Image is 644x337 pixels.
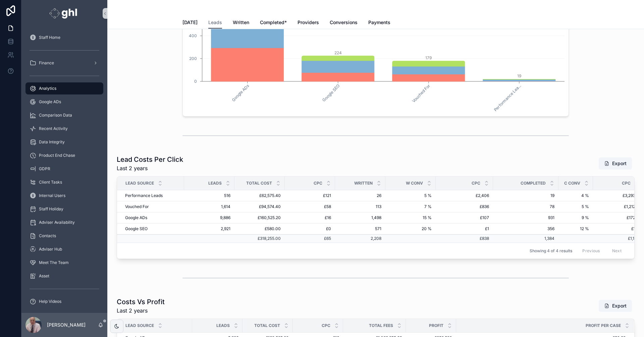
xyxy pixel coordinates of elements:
span: £121 [289,193,331,198]
a: Staff Holiday [25,203,103,215]
span: £58 [289,204,331,209]
tspan: 0 [194,79,197,84]
span: £1 [440,226,489,231]
span: 4 % [562,193,589,198]
span: Analytics [39,86,56,91]
tspan: Google ADs [231,83,250,102]
a: Adviser Availability [25,216,103,228]
span: 15 % [389,215,432,220]
button: Export [599,300,632,312]
tspan: 224 [334,50,342,55]
span: Leads [216,323,230,328]
p: [PERSON_NAME] [47,322,86,328]
button: Export [599,157,632,170]
span: Contacts [39,233,56,239]
span: Staff Home [39,35,60,40]
span: £838 [480,236,489,241]
span: £16 [289,215,331,220]
span: Internal Users [39,193,65,198]
span: Recent Activity [39,126,68,131]
span: £1 [593,226,635,231]
a: GDPR [25,163,103,175]
span: CPC [472,181,480,186]
span: £2,406 [440,193,489,198]
span: Client Tasks [39,180,62,185]
a: Conversions [330,16,358,30]
span: CPC [322,323,330,328]
a: Help Videos [25,295,103,308]
span: Showing 4 of 4 results [530,248,572,254]
span: 9,886 [188,215,230,220]
a: Meet The Team [25,257,103,269]
span: 516 [188,193,230,198]
span: 1,384 [544,236,554,241]
img: App logo [49,8,79,19]
span: 12 % [562,226,589,231]
span: CPC [314,181,322,186]
a: Providers [298,16,319,30]
a: Completed* [260,16,287,30]
span: Finance [39,60,54,66]
span: 1,498 [339,215,381,220]
span: Completed* [260,19,287,26]
a: Payments [368,16,390,30]
span: Lead Source [125,323,154,328]
span: Total Fees [369,323,393,328]
a: Recent Activity [25,123,103,135]
tspan: Vouched For [411,83,431,104]
a: Leads [208,16,222,29]
span: Profit [429,323,443,328]
span: Written [233,19,249,26]
span: Total Cost [254,323,280,328]
span: Conversions [330,19,358,26]
a: Data Integrity [25,136,103,148]
span: £0 [289,226,331,231]
span: Payments [368,19,390,26]
span: GDPR [39,166,50,172]
span: 931 [497,215,554,220]
span: Providers [298,19,319,26]
span: Leads [208,19,222,26]
span: 20 % [389,226,432,231]
span: Written [354,181,373,186]
a: Google ADs [25,96,103,108]
span: 2,921 [188,226,230,231]
span: Adviser Hub [39,247,62,252]
tspan: 179 [425,55,432,60]
tspan: Performance Lea... [493,83,522,112]
span: 571 [339,226,381,231]
a: Analytics [25,82,103,94]
a: Adviser Hub [25,243,103,255]
span: 78 [497,204,554,209]
span: Data Integrity [39,139,65,145]
div: scrollable content [21,27,107,313]
a: Staff Home [25,31,103,44]
span: £94,574.40 [238,204,281,209]
span: 9 % [562,215,589,220]
a: Product End Chase [25,149,103,161]
span: £836 [440,204,489,209]
tspan: 200 [189,56,197,61]
a: [DATE] [182,16,198,30]
span: Product End Chase [39,153,75,158]
span: Google ADs [125,215,147,220]
span: Staff Holiday [39,206,63,212]
span: £172 [593,215,635,220]
span: Meet The Team [39,260,69,265]
span: 356 [497,226,554,231]
span: Total Cost [246,181,272,186]
span: Google ADs [39,99,61,105]
tspan: 19 [517,73,521,78]
a: Written [233,16,249,30]
span: £580.00 [238,226,281,231]
span: C Conv [564,181,580,186]
span: £3,293 [593,193,635,198]
a: Asset [25,270,103,282]
span: £65 [324,236,331,241]
span: Performance Leads [125,193,163,198]
a: Contacts [25,230,103,242]
span: £107 [440,215,489,220]
span: Last 2 years [117,164,183,172]
a: Internal Users [25,190,103,202]
span: 7 % [389,204,432,209]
